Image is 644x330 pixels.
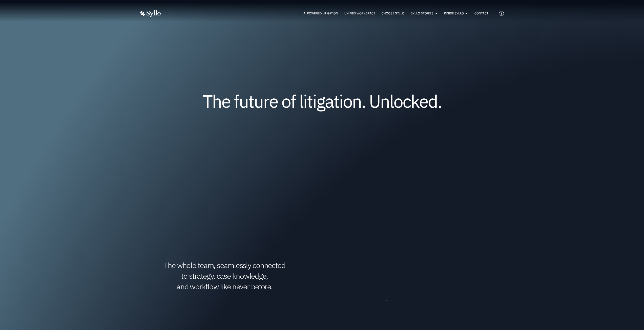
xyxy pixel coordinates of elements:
nav: Menu [171,11,488,16]
h1: The future of litigation. Unlocked. [170,93,474,109]
a: Unified Workspace [344,11,375,16]
img: Vector [140,10,161,17]
a: Inside Syllo [444,11,464,16]
a: Syllo Stories [411,11,433,16]
a: Contact [474,11,488,16]
a: Choose Syllo [382,11,404,16]
a: AI Powered Litigation [303,11,338,16]
h1: The whole team, seamlessly connected to strategy, case knowledge, and workflow like never before. [140,260,309,292]
div: Menu Toggle [171,11,488,16]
